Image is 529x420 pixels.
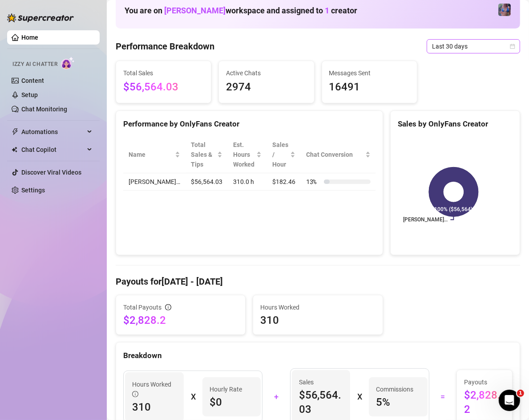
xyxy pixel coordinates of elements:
img: AI Chatter [61,57,75,69]
td: $56,564.03 [186,173,228,191]
a: Content [21,77,44,84]
span: 5 % [376,395,420,409]
article: Hourly Rate [210,384,242,394]
span: info-circle [165,304,171,310]
a: Chat Monitoring [21,106,67,113]
a: Setup [21,91,38,98]
span: Sales / Hour [272,140,288,169]
span: 13 % [306,177,320,187]
a: Home [21,34,38,41]
div: X [191,390,195,404]
span: Hours Worked [132,379,177,399]
div: Breakdown [123,350,513,362]
div: Performance by OnlyFans Creator [123,118,376,130]
span: 16491 [329,79,410,96]
span: Chat Copilot [21,143,85,157]
span: info-circle [132,391,138,397]
span: Total Payouts [123,302,162,312]
h4: Payouts for [DATE] - [DATE] [116,275,520,288]
th: Total Sales & Tips [186,136,228,173]
span: Last 30 days [432,40,515,53]
div: = [435,390,451,404]
div: Sales by OnlyFans Creator [398,118,513,130]
article: Commissions [376,384,413,394]
span: 1 [325,6,329,15]
span: Hours Worked [260,302,375,312]
span: $2,828.2 [464,388,505,416]
span: Chat Conversion [306,150,363,159]
a: Settings [21,187,45,194]
th: Sales / Hour [267,136,301,173]
span: $56,564.03 [123,79,204,96]
span: Automations [21,125,85,139]
span: Total Sales & Tips [191,140,215,169]
span: Payouts [464,377,505,387]
span: calendar [510,44,515,49]
div: + [268,390,284,404]
td: 310.0 h [228,173,267,191]
span: 2974 [226,79,307,96]
img: Chat Copilot [12,147,17,153]
div: Est. Hours Worked [233,140,254,169]
img: logo-BBDzfeDw.svg [7,13,74,22]
span: 310 [260,313,375,327]
td: [PERSON_NAME]… [123,173,186,191]
span: Sales [299,377,343,387]
text: [PERSON_NAME]… [403,217,448,223]
iframe: Intercom live chat [499,390,520,411]
h1: You are on workspace and assigned to creator [125,6,357,16]
th: Chat Conversion [301,136,376,173]
span: [PERSON_NAME] [164,6,226,15]
span: Active Chats [226,68,307,78]
span: $0 [210,395,254,409]
span: Name [129,150,173,159]
h4: Performance Breakdown [116,40,214,53]
span: thunderbolt [12,128,19,135]
span: $2,828.2 [123,313,238,327]
div: X [357,390,362,404]
span: $56,564.03 [299,388,343,416]
span: 310 [132,400,177,414]
span: Messages Sent [329,68,410,78]
span: 1 [517,390,524,397]
a: Discover Viral Videos [21,169,81,176]
th: Name [123,136,186,173]
span: Total Sales [123,68,204,78]
td: $182.46 [267,173,301,191]
span: Izzy AI Chatter [12,60,57,69]
img: Jaylie [498,4,511,16]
